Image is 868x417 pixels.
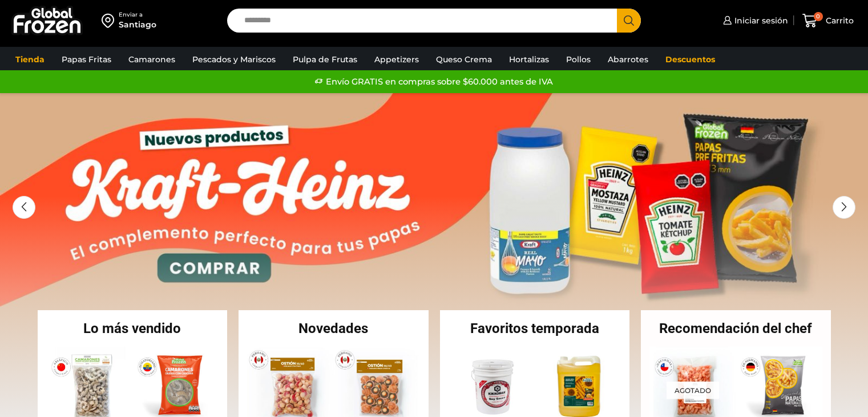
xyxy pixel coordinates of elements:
[823,15,854,26] span: Carrito
[667,381,719,399] p: Agotado
[102,11,119,30] img: address-field-icon.svg
[660,49,721,70] a: Descuentos
[187,49,281,70] a: Pescados y Mariscos
[833,196,855,219] div: Next slide
[119,11,156,19] div: Enviar a
[10,49,50,70] a: Tienda
[38,322,228,335] h2: Lo más vendido
[119,19,156,30] div: Santiago
[814,12,823,21] span: 0
[287,49,363,70] a: Pulpa de Frutas
[430,49,498,70] a: Queso Crema
[239,322,429,335] h2: Novedades
[369,49,425,70] a: Appetizers
[503,49,555,70] a: Hortalizas
[123,49,181,70] a: Camarones
[720,9,788,32] a: Iniciar sesión
[800,7,857,34] a: 0 Carrito
[13,196,35,219] div: Previous slide
[732,15,788,26] span: Iniciar sesión
[602,49,654,70] a: Abarrotes
[617,9,641,33] button: Search button
[56,49,117,70] a: Papas Fritas
[440,322,630,335] h2: Favoritos temporada
[560,49,596,70] a: Pollos
[641,322,831,335] h2: Recomendación del chef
